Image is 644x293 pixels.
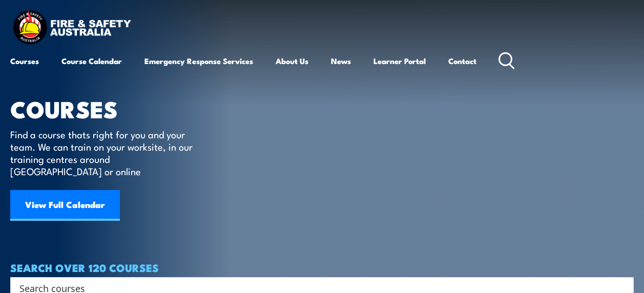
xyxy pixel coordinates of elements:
a: Course Calendar [61,49,122,73]
a: Courses [10,49,39,73]
a: Learner Portal [373,49,426,73]
h1: COURSES [10,98,207,118]
h4: SEARCH OVER 120 COURSES [10,262,634,273]
p: Find a course thats right for you and your team. We can train on your worksite, in our training c... [10,128,197,177]
a: Contact [448,49,476,73]
a: News [331,49,351,73]
a: About Us [276,49,308,73]
a: View Full Calendar [10,190,120,221]
a: Emergency Response Services [144,49,253,73]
